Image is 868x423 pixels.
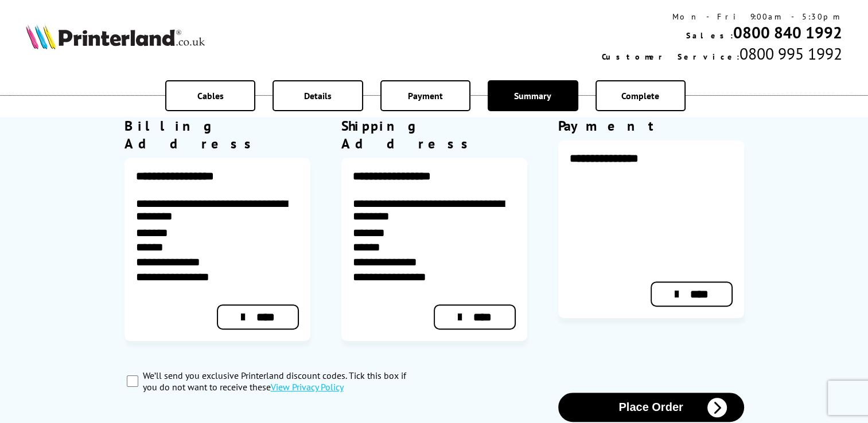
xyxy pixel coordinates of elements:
label: We’ll send you exclusive Printerland discount codes. Tick this box if you do not want to receive ... [143,370,422,393]
span: 0800 995 1992 [739,43,842,64]
span: Sales: [686,30,733,41]
span: Cables [197,90,224,101]
a: modal_privacy [271,381,344,393]
img: Printerland Logo [26,24,205,49]
span: Summary [514,90,551,101]
a: 0800 840 1992 [733,22,842,43]
div: Billing Address [124,117,310,152]
div: Mon - Fri 9:00am - 5:30pm [602,11,842,22]
span: Payment [408,90,443,101]
div: Shipping Address [341,117,527,152]
button: Place Order [558,393,744,422]
span: Complete [621,90,659,101]
div: Payment [558,117,744,135]
span: Details [304,90,332,101]
span: Customer Service: [602,52,739,62]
